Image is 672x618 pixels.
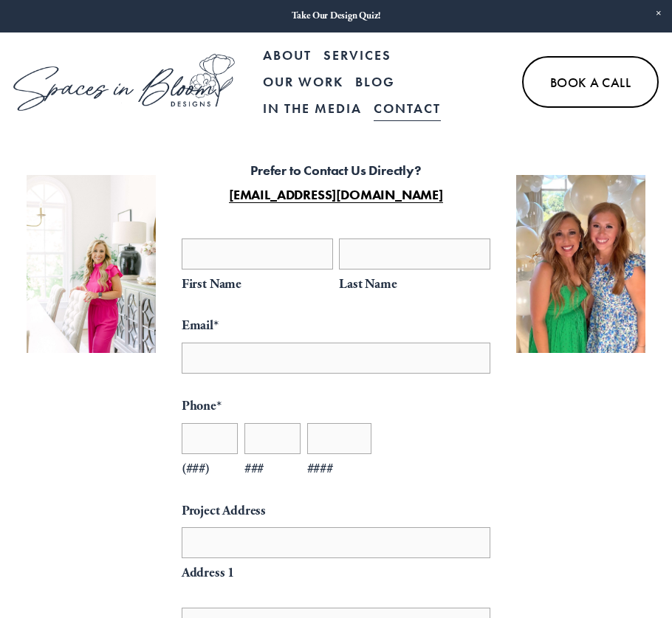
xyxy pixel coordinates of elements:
[263,69,343,95] a: Our Work
[182,394,222,419] legend: Phone
[182,423,238,454] input: (###)
[339,272,490,297] span: Last Name
[182,238,333,269] input: First Name
[355,69,395,95] a: Blog
[263,42,312,69] a: About
[182,499,266,523] legend: Project Address
[323,42,391,69] a: folder dropdown
[263,96,362,123] a: In the Media
[229,186,443,203] a: [EMAIL_ADDRESS][DOMAIN_NAME]
[244,423,301,454] input: ###
[374,96,441,123] a: Contact
[522,56,659,108] a: Book A Call
[182,561,490,586] span: Address 1
[307,423,371,454] input: ####
[339,238,490,269] input: Last Name
[250,162,422,179] strong: Prefer to Contact Us Directly?
[182,457,238,481] span: (###)
[244,457,301,481] span: ###
[182,527,490,558] input: Address 1
[323,44,391,68] span: Services
[307,457,371,481] span: ####
[182,314,491,338] label: Email
[182,272,333,297] span: First Name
